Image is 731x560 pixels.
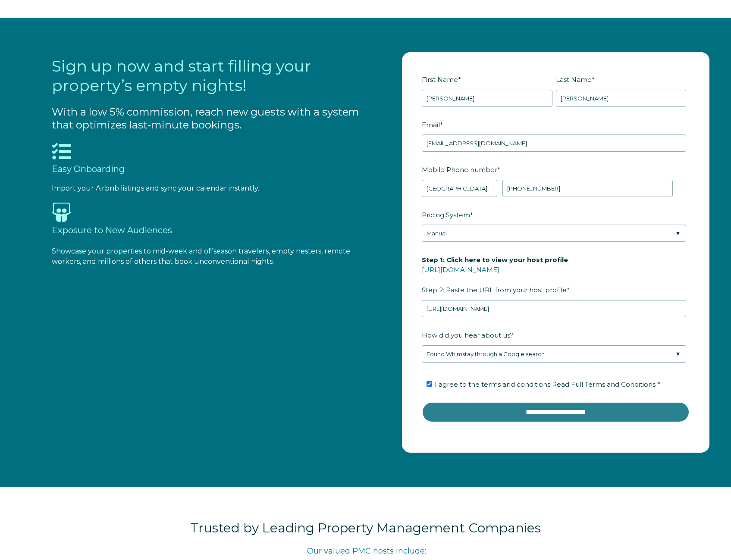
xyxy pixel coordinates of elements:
[190,520,541,536] span: Trusted by Leading Property Management Companies
[52,184,259,192] span: Import your Airbnb listings and sync your calendar instantly.
[422,118,440,131] span: Email
[550,380,657,388] a: Read Full Terms and Conditions
[427,381,432,387] input: I agree to the terms and conditions Read Full Terms and Conditions *
[422,300,686,317] input: airbnb.com/users/show/12345
[556,73,592,86] span: Last Name
[422,253,568,297] span: Step 2: Paste the URL from your host profile
[52,247,350,266] span: Showcase your properties to mid-week and offseason travelers, empty nesters, remote workers, and ...
[52,106,359,131] span: With a low 5% commission, reach new guests with a system that optimizes last-minute bookings.
[422,163,497,176] span: Mobile Phone number
[435,380,660,388] span: I agree to the terms and conditions
[422,253,568,266] span: Step 1: Click here to view your host profile
[307,546,426,556] span: Our valued PMC hosts include:​
[422,266,499,274] a: [URL][DOMAIN_NAME]
[52,56,311,95] span: Sign up now and start filling your property’s empty nights!
[552,380,656,388] span: Read Full Terms and Conditions
[422,208,470,222] span: Pricing System
[422,73,458,86] span: First Name
[422,328,514,342] span: How did you hear about us?
[52,164,125,174] span: Easy Onboarding
[52,225,172,235] span: Exposure to New Audiences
